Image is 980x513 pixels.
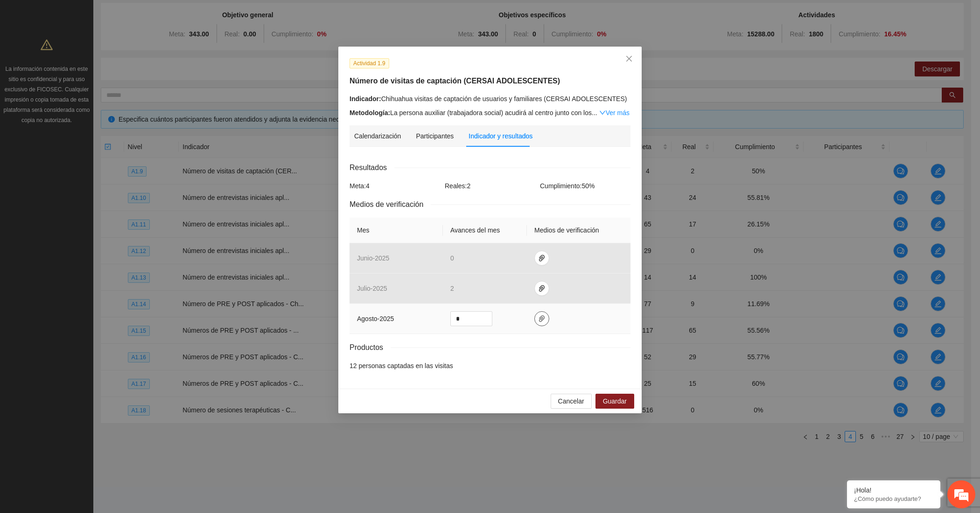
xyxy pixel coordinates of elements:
th: Mes [350,218,443,243]
div: Participantes [416,131,454,141]
button: paper-clip [534,251,549,266]
span: Actividad 1.9 [350,58,389,68]
div: Chihuahua visitas de captación de usuarios y familiares (CERSAI ADOLESCENTES) [350,94,630,104]
span: 2 [450,285,454,292]
a: Expand [599,109,630,116]
span: julio - 2025 [357,285,387,292]
div: Minimizar ventana de chat en vivo [153,5,175,27]
button: paper-clip [534,311,549,326]
span: ... [592,109,597,116]
span: agosto - 2025 [357,315,394,322]
span: close [625,55,633,62]
button: Close [616,47,642,72]
span: Productos [350,342,391,353]
button: paper-clip [534,281,549,296]
p: ¿Cómo puedo ayudarte? [854,495,933,502]
div: Chatee con nosotros ahora [49,48,157,60]
div: Cumplimiento: 50 % [538,181,633,191]
span: paper-clip [535,285,549,292]
span: junio - 2025 [357,254,389,262]
span: Resultados [350,162,394,173]
div: La persona auxiliar (trabajadora social) acudirá al centro junto con los [350,108,630,118]
span: down [599,109,606,116]
span: Medios de verificación [350,198,431,210]
textarea: Escriba su mensaje y pulse “Intro” [5,254,178,287]
div: ¡Hola! [854,486,933,494]
span: 0 [450,254,454,262]
span: paper-clip [535,254,549,262]
th: Avances del mes [443,218,527,243]
div: Calendarización [354,131,401,141]
strong: Indicador: [350,95,381,103]
th: Medios de verificación [527,218,630,243]
span: Cancelar [558,396,584,406]
span: Reales: 2 [445,182,470,190]
div: Indicador y resultados [469,131,532,141]
strong: Metodología: [350,109,390,116]
span: Estamos en línea. [54,124,129,219]
li: 12 personas captadas en las visitas [350,361,630,371]
button: Cancelar [551,394,592,409]
button: Guardar [595,394,634,409]
div: Meta: 4 [347,181,442,191]
span: Guardar [603,396,627,406]
h5: Número de visitas de captación (CERSAI ADOLESCENTES) [350,75,630,87]
span: paper-clip [535,315,549,322]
